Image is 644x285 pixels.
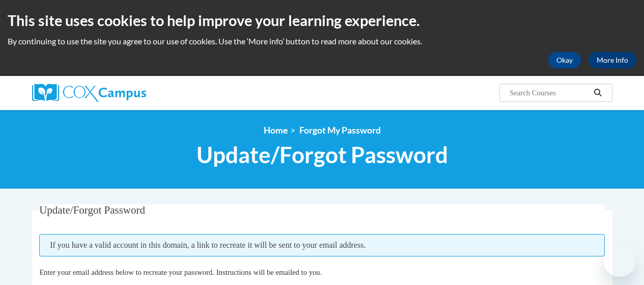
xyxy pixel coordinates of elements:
input: Search Courses [509,87,590,99]
iframe: Button to launch messaging window [603,244,636,277]
button: Search [590,87,605,99]
button: Okay [548,52,581,68]
a: Cox Campus [32,84,215,102]
span: Enter your email address below to recreate your password. Instructions will be emailed to you. [39,268,322,276]
img: Cox Campus [32,84,146,102]
span: If you have a valid account in this domain, a link to recreate it will be sent to your email addr... [39,234,605,256]
span: Update/Forgot Password [39,204,145,216]
h2: This site uses cookies to help improve your learning experience. [8,10,636,31]
span: Forgot My Password [299,125,381,136]
span: Update/Forgot Password [197,141,448,168]
a: Home [264,125,288,136]
a: More Info [589,52,636,68]
p: By continuing to use the site you agree to our use of cookies. Use the ‘More info’ button to read... [8,36,636,47]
